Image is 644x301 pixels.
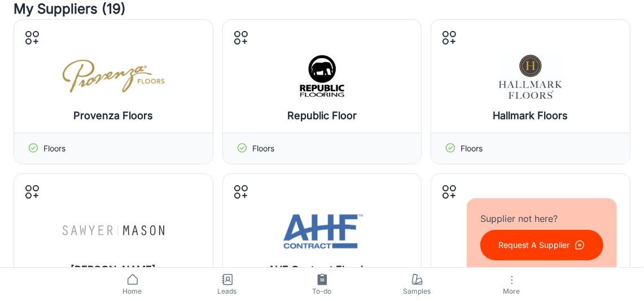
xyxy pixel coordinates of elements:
span: To-do [282,286,363,296]
a: Samples [370,268,465,301]
button: Request A Supplier [480,230,603,260]
a: Home [85,268,180,301]
span: Samples [376,286,458,296]
p: Floors [252,142,274,155]
p: Supplier not here? [480,212,603,225]
span: Home [92,286,173,296]
a: To-do [275,268,370,301]
span: More [471,287,553,295]
p: Floors [461,142,483,155]
span: Leads [187,286,268,296]
button: More [465,268,559,301]
a: Leads [180,268,275,301]
p: Request A Supplier [498,239,569,251]
p: Floors [43,142,65,155]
